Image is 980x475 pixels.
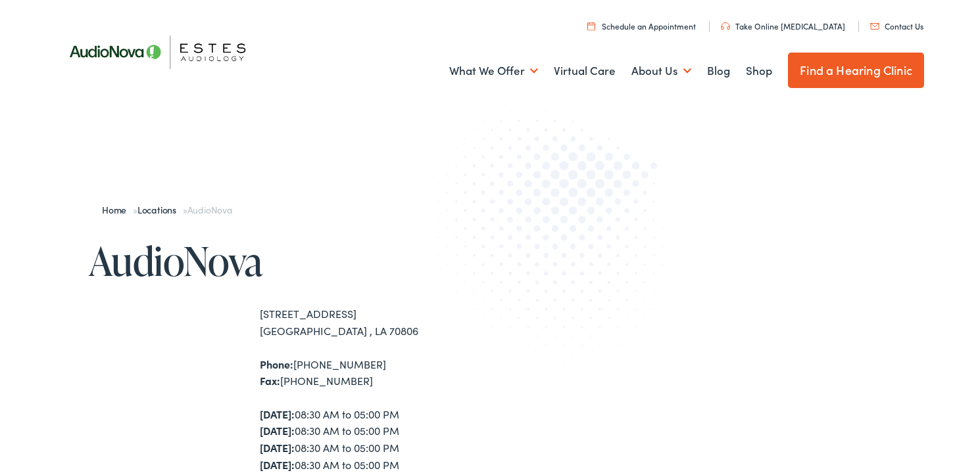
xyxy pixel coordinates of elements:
a: Take Online [MEDICAL_DATA] [721,20,845,32]
img: utility icon [870,23,879,30]
a: Home [102,203,133,216]
strong: Fax: [260,373,280,388]
img: utility icon [587,22,595,30]
a: Blog [707,47,730,95]
a: What We Offer [449,47,538,95]
a: Virtual Care [554,47,616,95]
a: About Us [631,47,691,95]
strong: Phone: [260,357,293,371]
span: » » [102,203,232,216]
strong: [DATE]: [260,457,295,472]
a: Schedule an Appointment [587,20,696,32]
a: Locations [137,203,183,216]
a: Find a Hearing Clinic [788,53,924,88]
div: [STREET_ADDRESS] [GEOGRAPHIC_DATA] , LA 70806 [260,305,490,339]
a: Shop [746,47,772,95]
strong: [DATE]: [260,407,295,421]
strong: [DATE]: [260,423,295,438]
span: AudioNova [187,203,232,216]
a: Contact Us [870,20,923,32]
strong: [DATE]: [260,440,295,455]
img: utility icon [721,22,730,30]
h1: AudioNova [89,239,490,283]
div: [PHONE_NUMBER] [PHONE_NUMBER] [260,356,490,390]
